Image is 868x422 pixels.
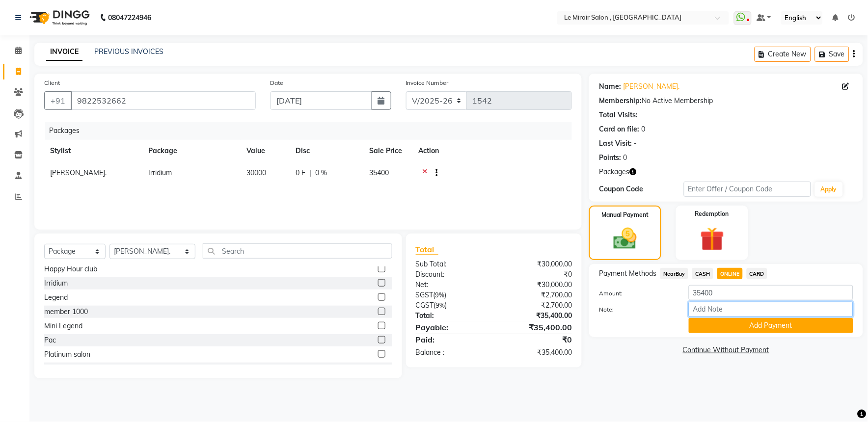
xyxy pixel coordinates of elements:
[815,47,849,62] button: Save
[369,168,389,177] span: 35400
[599,167,629,177] span: Packages
[641,124,645,134] div: 0
[45,122,579,140] div: Packages
[44,307,88,317] div: member 1000
[634,138,637,149] div: -
[599,96,642,106] div: Membership:
[44,335,56,345] div: Pac
[815,182,843,197] button: Apply
[408,347,494,358] div: Balance :
[44,321,82,331] div: Mini Legend
[25,4,92,31] img: logo
[494,300,579,311] div: ₹2,700.00
[599,96,853,106] div: No Active Membership
[599,153,621,163] div: Points:
[599,110,638,120] div: Total Visits:
[592,305,681,314] label: Note:
[494,321,579,333] div: ₹35,400.00
[44,264,97,274] div: Happy Hour club
[71,91,256,110] input: Search by Name/Mobile/Email/Code
[747,268,768,279] span: CARD
[44,140,142,162] th: Stylist
[660,268,688,279] span: NearBuy
[591,345,861,355] a: Continue Without Payment
[599,81,621,92] div: Name:
[623,81,679,92] a: [PERSON_NAME].
[412,140,572,162] th: Action
[606,225,644,252] img: _cash.svg
[494,334,579,345] div: ₹0
[46,43,82,61] a: INVOICE
[44,278,68,289] div: Irridium
[494,259,579,269] div: ₹30,000.00
[436,301,445,309] span: 9%
[241,140,290,162] th: Value
[246,168,266,177] span: 30000
[44,91,72,110] button: +91
[435,291,445,299] span: 9%
[408,321,494,333] div: Payable:
[623,153,627,163] div: 0
[416,290,434,299] span: SGST
[408,280,494,290] div: Net:
[108,4,151,31] b: 08047224946
[408,290,494,300] div: ( )
[416,244,438,255] span: Total
[599,268,656,279] span: Payment Methods
[755,47,811,62] button: Create New
[408,300,494,311] div: ( )
[142,140,241,162] th: Package
[44,349,90,360] div: Platinum salon
[494,290,579,300] div: ₹2,700.00
[148,168,172,177] span: Irridium
[602,211,649,219] label: Manual Payment
[203,243,392,259] input: Search
[50,168,107,177] span: [PERSON_NAME].
[408,311,494,321] div: Total:
[592,289,681,298] label: Amount:
[309,168,311,178] span: |
[44,364,85,374] div: Platinum spa
[406,79,449,87] label: Invoice Number
[363,140,412,162] th: Sale Price
[599,138,632,149] div: Last Visit:
[408,259,494,269] div: Sub Total:
[44,292,68,303] div: Legend
[315,168,327,178] span: 0 %
[408,269,494,280] div: Discount:
[408,334,494,345] div: Paid:
[689,302,853,317] input: Add Note
[94,47,163,56] a: PREVIOUS INVOICES
[692,268,713,279] span: CASH
[296,168,305,178] span: 0 F
[494,311,579,321] div: ₹35,400.00
[717,268,743,279] span: ONLINE
[271,79,284,87] label: Date
[494,280,579,290] div: ₹30,000.00
[290,140,363,162] th: Disc
[494,347,579,358] div: ₹35,400.00
[684,182,811,197] input: Enter Offer / Coupon Code
[689,318,853,333] button: Add Payment
[599,124,639,134] div: Card on file:
[599,184,684,194] div: Coupon Code
[494,269,579,280] div: ₹0
[44,79,60,87] label: Client
[695,210,729,218] label: Redemption
[416,301,434,310] span: CGST
[689,285,853,300] input: Amount
[693,224,732,254] img: _gift.svg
